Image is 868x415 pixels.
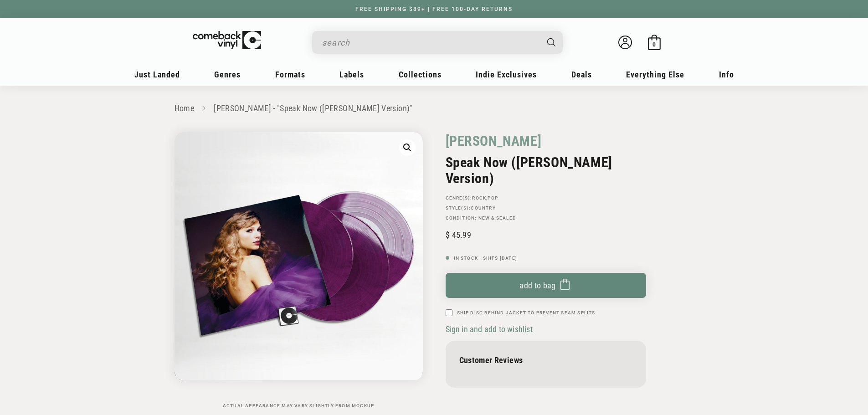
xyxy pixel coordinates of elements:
span: Add to bag [519,281,556,290]
span: Info [719,70,734,79]
a: Home [175,103,194,113]
span: Sign in and add to wishlist [446,324,533,334]
span: Everything Else [626,70,684,79]
span: Deals [571,70,592,79]
a: [PERSON_NAME] - "Speak Now ([PERSON_NAME] Version)" [214,103,412,113]
p: Customer Reviews [459,355,632,365]
a: [PERSON_NAME] [446,132,542,150]
nav: breadcrumbs [175,102,694,115]
h2: Speak Now ([PERSON_NAME] Version) [446,154,646,186]
p: In Stock - Ships [DATE] [446,256,646,261]
button: Search [539,31,564,54]
span: $ [446,230,450,240]
span: Genres [214,70,241,79]
label: Ship Disc Behind Jacket To Prevent Seam Splits [457,309,596,316]
p: GENRE(S): , [446,195,646,201]
a: Country [471,205,495,210]
span: Formats [275,70,305,79]
p: STYLE(S): [446,205,646,211]
input: search [322,33,538,52]
p: Condition: New & Sealed [446,215,646,221]
a: FREE SHIPPING $89+ | FREE 100-DAY RETURNS [346,6,522,12]
p: Actual appearance may vary slightly from mockup [175,403,423,409]
button: Sign in and add to wishlist [446,324,535,334]
button: Add to bag [446,273,646,298]
span: Just Landed [134,70,180,79]
span: 0 [652,41,656,48]
div: Search [312,31,563,54]
media-gallery: Gallery Viewer [175,132,423,409]
span: 45.99 [446,230,471,240]
span: Labels [339,70,364,79]
a: Pop [488,195,498,200]
span: Collections [399,70,442,79]
span: Indie Exclusives [476,70,537,79]
a: Rock [472,195,486,200]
